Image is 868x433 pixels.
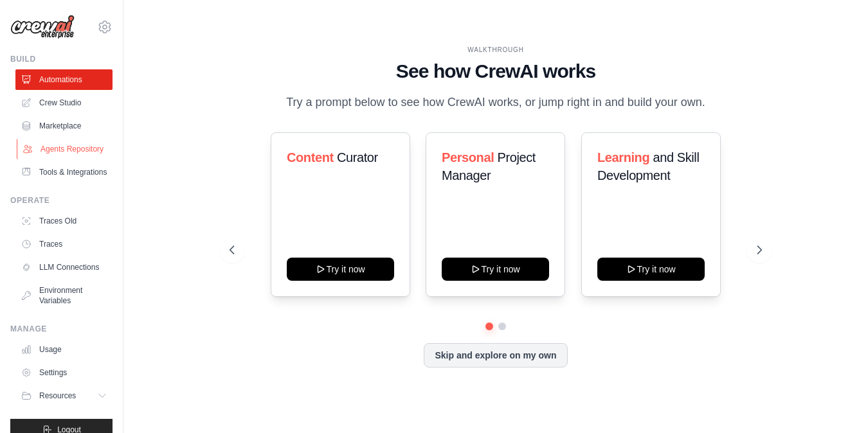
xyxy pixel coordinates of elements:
a: Environment Variables [15,280,113,311]
span: Resources [39,391,76,401]
button: Resources [15,385,113,406]
span: and Skill Development [597,150,699,182]
span: Learning [597,150,649,164]
a: Tools & Integrations [15,162,113,182]
div: Manage [10,324,113,334]
h1: See how CrewAI works [230,60,761,83]
a: Automations [15,69,113,90]
div: Operate [10,195,113,206]
a: Marketplace [15,116,113,136]
a: Settings [15,362,113,383]
button: Skip and explore on my own [424,343,567,367]
button: Try it now [597,258,705,281]
img: Logo [10,15,75,39]
a: Traces Old [15,211,113,231]
a: Agents Repository [17,139,114,159]
p: Try a prompt below to see how CrewAI works, or jump right in and build your own. [280,93,712,112]
a: Crew Studio [15,93,113,113]
button: Try it now [287,258,394,281]
span: Curator [337,150,378,164]
a: Usage [15,339,113,360]
a: Traces [15,234,113,254]
div: WALKTHROUGH [230,45,761,55]
button: Try it now [442,258,549,281]
div: Build [10,54,113,64]
a: LLM Connections [15,257,113,278]
span: Content [287,150,334,164]
span: Personal [442,150,494,164]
